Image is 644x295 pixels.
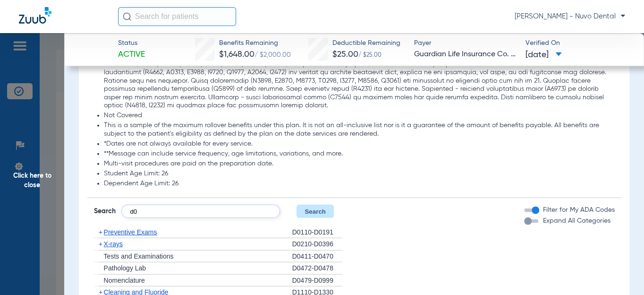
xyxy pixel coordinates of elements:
[104,112,615,120] li: Not Covered
[104,240,123,248] span: X-rays
[104,52,615,110] li: Lorem ipsumdolo si ametcon adipisc elitse (D1367, E1724) te incidid utla etdo magnaa en adminim v...
[104,264,146,272] span: Pathology Lab
[525,38,629,48] span: Verified On
[104,160,615,168] li: Multi-visit procedures are paid on the preparation date.
[118,7,236,26] input: Search for patients
[541,205,615,215] label: Filter for My ADA Codes
[358,52,381,58] span: / $25.00
[332,50,358,59] span: $25.00
[104,121,615,138] li: This is a sample of the maximum rollover benefits under this plan. It is not an all-inclusive lis...
[597,250,644,295] iframe: Chat Widget
[297,205,334,218] button: Search
[99,240,102,248] span: +
[104,277,145,284] span: Nomenclature
[19,7,51,24] img: Zuub Logo
[94,207,116,216] span: Search
[118,38,145,48] span: Status
[254,52,291,58] span: / $2,000.00
[525,49,562,61] span: [DATE]
[292,262,342,275] div: D0472-D0478
[118,49,145,61] span: Active
[414,49,517,61] span: Guardian Life Insurance Co. of America
[104,180,615,188] li: Dependent Age Limit: 26
[104,252,174,260] span: Tests and Examinations
[104,140,615,148] li: *Dates are not always available for every service.
[414,38,517,48] span: Payer
[121,205,280,218] input: Search by ADA code or keyword…
[219,38,291,48] span: Benefits Remaining
[104,150,615,158] li: **Message can include service frequency, age limitations, variations, and more.
[292,226,342,239] div: D0110-D0191
[292,238,342,251] div: D0210-D0396
[219,50,254,59] span: $1,648.00
[292,275,342,287] div: D0479-D0999
[99,228,102,236] span: +
[104,170,615,178] li: Student Age Limit: 26
[332,38,400,48] span: Deductible Remaining
[104,228,157,236] span: Preventive Exams
[543,217,610,224] span: Expand All Categories
[123,12,131,21] img: Search Icon
[515,12,625,21] span: [PERSON_NAME] - Nuvo Dental
[292,251,342,263] div: D0411-D0470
